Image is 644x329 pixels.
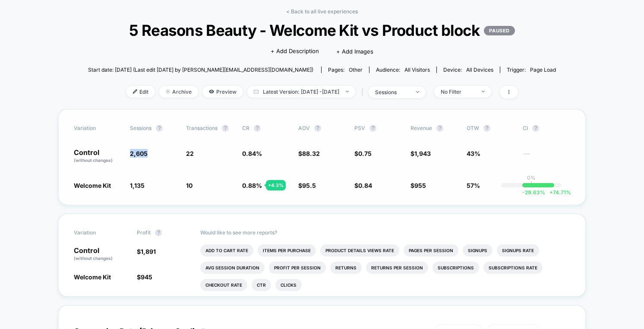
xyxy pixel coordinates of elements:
[74,125,121,132] span: Variation
[155,229,162,236] button: ?
[298,125,310,131] span: AOV
[463,244,492,256] li: Signups
[271,47,319,56] span: + Add Description
[202,86,243,98] span: Preview
[133,89,137,94] img: edit
[545,189,571,196] span: 74.71 %
[222,125,229,132] button: ?
[375,89,410,95] div: sessions
[328,66,363,73] div: Pages:
[358,150,372,157] span: 0.75
[74,229,121,236] span: Variation
[74,247,128,262] p: Control
[156,125,163,132] button: ?
[523,125,570,132] span: CI
[410,150,431,157] span: $
[141,273,152,281] span: 945
[314,125,321,132] button: ?
[159,86,198,98] span: Archive
[416,91,419,93] img: end
[414,182,426,189] span: 955
[130,125,152,131] span: Sessions
[74,158,113,163] span: (without changes)
[200,244,253,256] li: Add To Cart Rate
[242,125,249,131] span: CR
[258,244,316,256] li: Items Per Purchase
[358,182,372,189] span: 0.84
[254,125,261,132] button: ?
[74,182,111,189] span: Welcome Kit
[549,189,553,196] span: +
[252,279,271,291] li: Ctr
[507,66,556,73] div: Trigger:
[254,89,259,94] img: calendar
[126,86,155,98] span: Edit
[404,66,430,73] span: All Visitors
[354,182,372,189] span: $
[166,89,170,94] img: end
[137,248,156,255] span: $
[483,262,543,274] li: Subscriptions Rate
[436,66,500,73] span: Device:
[298,182,316,189] span: $
[74,273,111,281] span: Welcome Kit
[336,48,373,55] span: + Add Images
[286,8,358,15] a: < Back to all live experiences
[414,150,431,157] span: 1,943
[349,66,363,73] span: other
[130,182,145,189] span: 1,135
[483,125,490,132] button: ?
[467,150,480,157] span: 43%
[354,125,365,131] span: PSV
[200,229,571,236] p: Would like to see more reports?
[137,229,151,236] span: Profit
[137,273,152,281] span: $
[330,262,362,274] li: Returns
[369,125,376,132] button: ?
[200,262,265,274] li: Avg Session Duration
[266,180,286,190] div: + 4.3 %
[320,244,399,256] li: Product Details Views Rate
[482,91,485,92] img: end
[74,149,121,164] p: Control
[111,21,532,39] span: 5 Reasons Beauty - Welcome Kit vs Product block
[532,125,539,132] button: ?
[497,244,539,256] li: Signups Rate
[436,125,443,132] button: ?
[302,150,320,157] span: 88.32
[269,262,326,274] li: Profit Per Session
[141,248,156,255] span: 1,891
[242,150,262,157] span: 0.84 %
[484,26,515,35] p: PAUSED
[466,66,493,73] span: all devices
[366,262,428,274] li: Returns Per Session
[354,150,372,157] span: $
[360,86,369,98] span: |
[404,244,458,256] li: Pages Per Session
[200,279,247,291] li: Checkout Rate
[376,66,430,73] div: Audience:
[298,150,320,157] span: $
[441,89,475,95] div: No Filter
[523,151,570,164] span: ---
[186,125,218,131] span: Transactions
[247,86,355,98] span: Latest Version: [DATE] - [DATE]
[410,182,426,189] span: $
[74,256,113,261] span: (without changes)
[530,66,556,73] span: Page Load
[130,150,148,157] span: 2,605
[302,182,316,189] span: 95.5
[527,174,536,181] p: 0%
[186,182,193,189] span: 10
[88,66,313,73] span: Start date: [DATE] (Last edit [DATE] by [PERSON_NAME][EMAIL_ADDRESS][DOMAIN_NAME])
[530,181,532,187] p: |
[522,189,545,196] span: -29.63 %
[467,125,514,132] span: OTW
[467,182,480,189] span: 57%
[186,150,194,157] span: 22
[275,279,302,291] li: Clicks
[242,182,262,189] span: 0.88 %
[346,91,349,92] img: end
[410,125,432,131] span: Revenue
[432,262,479,274] li: Subscriptions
